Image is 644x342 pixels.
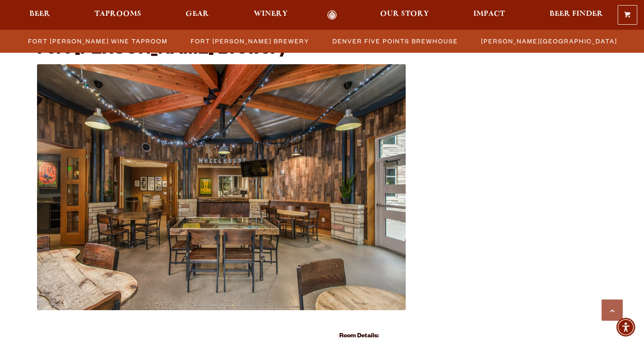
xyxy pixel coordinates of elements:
a: Impact [468,10,510,20]
span: Taprooms [94,11,141,17]
span: Denver Five Points Brewhouse [332,35,458,47]
span: Winery [254,11,288,17]
span: Beer Finder [549,11,603,17]
span: [PERSON_NAME][GEOGRAPHIC_DATA] [481,35,617,47]
span: Impact [473,11,505,17]
a: Taprooms [89,10,147,20]
img: 53910864043_9243470bb9_c [37,64,406,310]
a: Odell Home [316,10,348,20]
a: [PERSON_NAME][GEOGRAPHIC_DATA] [476,35,621,47]
a: Denver Five Points Brewhouse [327,35,462,47]
a: Beer [24,10,56,20]
span: Fort [PERSON_NAME] Wine Taproom [28,35,168,47]
span: Our Story [380,11,429,17]
a: Our Story [375,10,435,20]
a: Fort [PERSON_NAME] Wine Taproom [23,35,172,47]
span: Gear [186,11,209,17]
div: Accessibility Menu [616,318,635,336]
a: Fort [PERSON_NAME] Brewery [186,35,314,47]
strong: Room Details: [339,333,379,340]
a: Winery [248,10,293,20]
a: Scroll to top [601,299,623,321]
a: Beer Finder [544,10,608,20]
a: Gear [180,10,215,20]
span: Fort [PERSON_NAME] Brewery [191,35,309,47]
span: Beer [29,11,50,17]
